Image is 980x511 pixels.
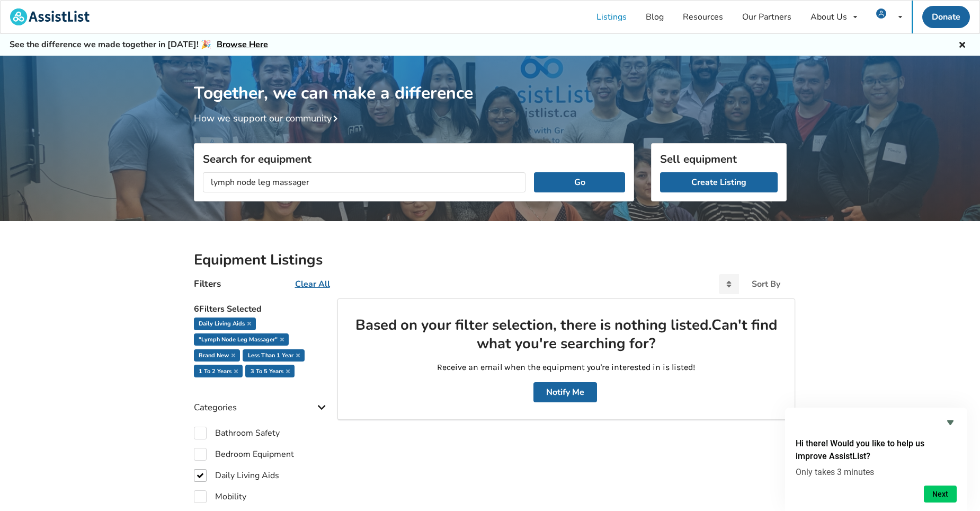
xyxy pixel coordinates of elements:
[876,8,886,19] img: user icon
[194,365,243,377] div: 1 To 2 Years
[796,437,957,463] h2: Hi there! Would you like to help us improve AssistList?
[796,416,957,503] div: Hi there! Would you like to help us improve AssistList?
[217,39,268,50] a: Browse Here
[10,8,90,25] img: assistlist-logo
[924,486,957,503] button: Next question
[295,278,330,290] u: Clear All
[10,39,268,50] h5: See the difference we made together in [DATE]! 🎉
[245,365,294,377] div: 3 To 5 Years
[673,1,733,33] a: Resources
[660,152,778,166] h3: Sell equipment
[733,1,801,33] a: Our Partners
[636,1,673,33] a: Blog
[752,280,780,288] div: Sort By
[243,349,304,362] div: Less Than 1 Year
[922,6,970,28] a: Donate
[194,427,280,439] label: Bathroom Safety
[534,172,625,192] button: Go
[796,467,957,477] p: Only takes 3 minutes
[194,56,787,104] h1: Together, we can make a difference
[194,318,256,330] div: Daily Living Aids
[533,382,597,402] button: Notify Me
[194,112,342,125] a: How we support our community
[194,278,221,290] h4: Filters
[194,333,289,346] div: "lymph node leg massager"
[194,349,240,362] div: Brand New
[194,469,279,482] label: Daily Living Aids
[587,1,636,33] a: Listings
[355,316,777,354] h2: Based on your filter selection, there is nothing listed. Can't find what you're searching for?
[194,381,329,418] div: Categories
[660,172,778,192] a: Create Listing
[944,416,957,429] button: Hide survey
[194,298,329,318] h5: 6 Filters Selected
[194,448,294,461] label: Bedroom Equipment
[194,490,246,503] label: Mobility
[355,362,777,374] p: Receive an email when the equipment you're interested in is listed!
[194,251,787,269] h2: Equipment Listings
[203,152,625,166] h3: Search for equipment
[203,172,526,192] input: I am looking for...
[810,13,847,21] div: About Us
